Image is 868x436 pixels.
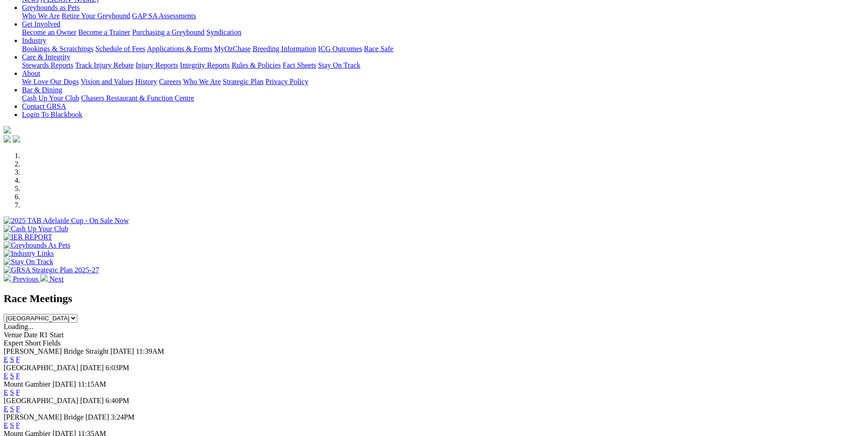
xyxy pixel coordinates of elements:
[10,388,14,396] a: S
[22,61,73,69] a: Stewards Reports
[4,413,84,421] span: [PERSON_NAME] Bridge
[318,45,362,53] a: ICG Outcomes
[223,78,264,85] a: Strategic Plan
[13,135,20,143] img: twitter.svg
[159,78,181,85] a: Careers
[22,94,864,102] div: Bar & Dining
[106,364,129,372] span: 6:03PM
[265,78,308,85] a: Privacy Policy
[40,275,64,283] a: Next
[22,12,864,20] div: Greyhounds as Pets
[214,45,251,53] a: MyOzChase
[4,217,129,225] img: 2025 TAB Adelaide Cup - On Sale Now
[43,339,60,347] span: Fields
[80,364,104,372] span: [DATE]
[136,347,164,355] span: 11:39AM
[10,372,14,380] a: S
[10,356,14,363] a: S
[80,397,104,404] span: [DATE]
[22,86,62,94] a: Bar & Dining
[4,397,78,404] span: [GEOGRAPHIC_DATA]
[4,339,23,347] span: Expert
[318,61,360,69] a: Stay On Track
[39,331,64,339] span: R1 Start
[4,266,99,274] img: GRSA Strategic Plan 2025-27
[22,28,76,36] a: Become an Owner
[25,339,41,347] span: Short
[16,388,20,396] a: F
[78,380,106,388] span: 11:15AM
[22,61,864,69] div: Care & Integrity
[4,388,8,396] a: E
[4,323,33,330] span: Loading...
[135,78,157,85] a: History
[4,126,11,133] img: logo-grsa-white.png
[22,111,82,118] a: Login To Blackbook
[4,135,11,143] img: facebook.svg
[24,331,38,339] span: Date
[4,364,78,372] span: [GEOGRAPHIC_DATA]
[95,45,145,53] a: Schedule of Fees
[10,421,14,429] a: S
[16,356,20,363] a: F
[364,45,393,53] a: Race Safe
[206,28,241,36] a: Syndication
[4,421,8,429] a: E
[111,413,135,421] span: 3:24PM
[4,380,51,388] span: Mount Gambier
[22,94,79,102] a: Cash Up Your Club
[16,372,20,380] a: F
[135,61,178,69] a: Injury Reports
[81,78,133,85] a: Vision and Values
[4,225,68,233] img: Cash Up Your Club
[4,258,53,266] img: Stay On Track
[180,61,230,69] a: Integrity Reports
[4,405,8,413] a: E
[283,61,316,69] a: Fact Sheets
[4,331,22,339] span: Venue
[22,20,60,28] a: Get Involved
[62,12,130,20] a: Retire Your Greyhound
[22,4,80,11] a: Greyhounds as Pets
[22,53,70,61] a: Care & Integrity
[4,292,864,305] h2: Race Meetings
[22,45,864,53] div: Industry
[4,372,8,380] a: E
[22,78,864,86] div: About
[132,28,205,36] a: Purchasing a Greyhound
[4,275,40,283] a: Previous
[132,12,196,20] a: GAP SA Assessments
[4,233,52,241] img: IER REPORT
[4,356,8,363] a: E
[22,28,864,37] div: Get Involved
[4,274,11,282] img: chevron-left-pager-white.svg
[22,78,79,85] a: We Love Our Dogs
[13,275,38,283] span: Previous
[10,405,14,413] a: S
[110,347,134,355] span: [DATE]
[81,94,194,102] a: Chasers Restaurant & Function Centre
[22,102,66,110] a: Contact GRSA
[22,45,93,53] a: Bookings & Scratchings
[22,12,60,20] a: Who We Are
[183,78,221,85] a: Who We Are
[40,274,48,282] img: chevron-right-pager-white.svg
[4,241,70,250] img: Greyhounds As Pets
[86,413,109,421] span: [DATE]
[106,397,129,404] span: 6:40PM
[16,405,20,413] a: F
[22,37,46,44] a: Industry
[147,45,212,53] a: Applications & Forms
[49,275,64,283] span: Next
[75,61,134,69] a: Track Injury Rebate
[78,28,130,36] a: Become a Trainer
[4,347,108,355] span: [PERSON_NAME] Bridge Straight
[16,421,20,429] a: F
[253,45,316,53] a: Breeding Information
[53,380,76,388] span: [DATE]
[22,69,40,77] a: About
[4,250,54,258] img: Industry Links
[232,61,281,69] a: Rules & Policies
